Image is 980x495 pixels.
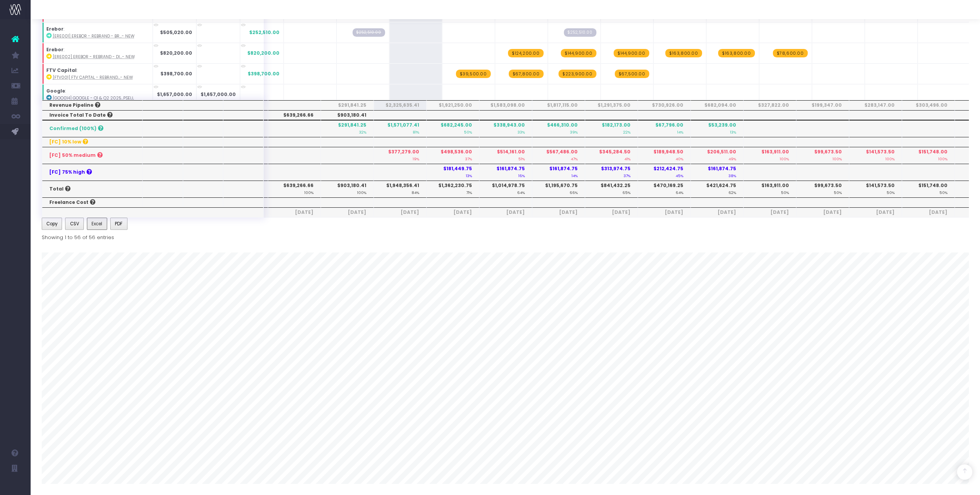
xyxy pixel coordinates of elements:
td: : [42,22,153,43]
small: 100% [357,189,366,195]
strong: Google [46,88,65,94]
small: 39% [570,129,578,135]
span: [DATE] [381,209,419,216]
strong: FTV Capital [46,67,77,73]
strong: $1,657,000.00 [157,91,192,98]
th: $189,948.50 [638,147,691,164]
small: 50% [781,189,789,195]
button: Copy [42,218,62,230]
abbr: [GOO014] Google - Q1 & Q2 2025 Gemini Design Retainer - Brand - Upsell [53,95,134,101]
small: 100% [938,155,947,161]
span: wayahead Revenue Forecast Item [615,70,649,78]
strong: $398,700.00 [160,70,192,77]
small: 100% [780,155,789,161]
span: wayahead Revenue Forecast Item [509,70,544,78]
th: $163,911.00 [743,181,796,197]
th: Freelance Cost [42,197,142,207]
span: Excel [91,220,102,227]
th: $161,874.75 [479,164,532,181]
small: 37% [624,172,630,178]
small: 13% [730,129,736,135]
td: : [42,84,153,105]
th: Invoice Total To Date [42,110,142,120]
th: $470,169.25 [638,181,691,197]
th: $181,449.75 [426,164,479,181]
span: [DATE] [751,209,789,216]
small: 71% [466,189,472,195]
span: wayahead Revenue Forecast Item [561,49,596,57]
td: : [42,43,153,64]
th: $498,536.00 [426,147,479,164]
small: 64% [676,189,683,195]
span: [DATE] [698,209,736,216]
th: $466,310.00 [532,120,585,137]
small: 14% [677,129,683,135]
small: 81% [413,129,419,135]
th: $151,748.00 [902,181,955,197]
th: $567,486.00 [532,147,585,164]
small: 14% [572,172,578,178]
small: 50% [887,189,895,195]
th: $1,571,077.41 [374,120,426,137]
th: $1,291,375.00 [585,100,638,110]
small: 13% [466,172,472,178]
th: $206,511.00 [691,147,743,164]
th: $212,424.75 [638,164,691,181]
small: 22% [623,129,630,135]
th: $1,921,250.00 [426,100,479,110]
span: Streamtime Draft Invoice: null – [ERE001] Erebor - Rebrand - Brand - New [353,28,385,37]
span: wayahead Revenue Forecast Item [456,70,491,78]
th: $1,583,098.00 [479,100,532,110]
th: $1,014,978.75 [479,181,532,197]
img: images/default_profile_image.png [10,480,21,491]
span: [DATE] [328,209,366,216]
span: [DATE] [592,209,630,216]
small: 41% [624,155,630,161]
th: $291,841.25 [321,100,374,110]
span: $398,700.00 [248,70,279,77]
th: $303,496.00 [902,100,955,110]
strong: Erebor [46,46,64,53]
button: Excel [87,218,107,230]
small: 33% [518,129,525,135]
span: [DATE] [434,209,472,216]
span: wayahead Revenue Forecast Item [773,49,808,57]
th: $1,948,356.41 [374,181,426,197]
th: $2,325,635.41 [374,100,426,110]
span: [DATE] [804,209,842,216]
small: 100% [885,155,895,161]
abbr: [ERE001] Erebor - Rebrand - Brand - New [53,33,134,39]
span: Copy [46,220,57,227]
small: 19% [413,155,419,161]
small: 84% [412,189,419,195]
th: $163,911.00 [743,147,796,164]
abbr: [FTV001] FTV Capital - Rebrand - Brand - New [53,75,133,80]
small: 37% [465,155,472,161]
span: CSV [70,220,79,227]
th: $1,817,115.00 [532,100,585,110]
th: $161,874.75 [532,164,585,181]
small: 65% [622,189,630,195]
th: $199,347.00 [796,100,849,110]
td: : [42,64,153,84]
small: 40% [676,155,683,161]
small: 49% [728,155,736,161]
small: 64% [517,189,525,195]
span: $820,200.00 [247,50,279,57]
span: PDF [115,220,122,227]
th: $182,173.00 [585,120,638,137]
span: wayahead Revenue Forecast Item [718,49,755,57]
strong: $820,200.00 [160,50,192,56]
th: $682,094.00 [691,100,743,110]
th: $313,974.75 [585,164,638,181]
small: 32% [359,129,366,135]
th: $730,926.00 [638,100,691,110]
strong: $505,020.00 [160,29,192,36]
span: [DATE] [487,209,525,216]
th: $903,180.41 [321,110,374,120]
small: 50% [464,129,472,135]
abbr: [ERE002] Erebor - Rebrand - Digital - New [53,54,135,60]
th: $639,266.66 [268,181,321,197]
span: $252,510.00 [249,29,279,36]
small: 51% [518,155,525,161]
